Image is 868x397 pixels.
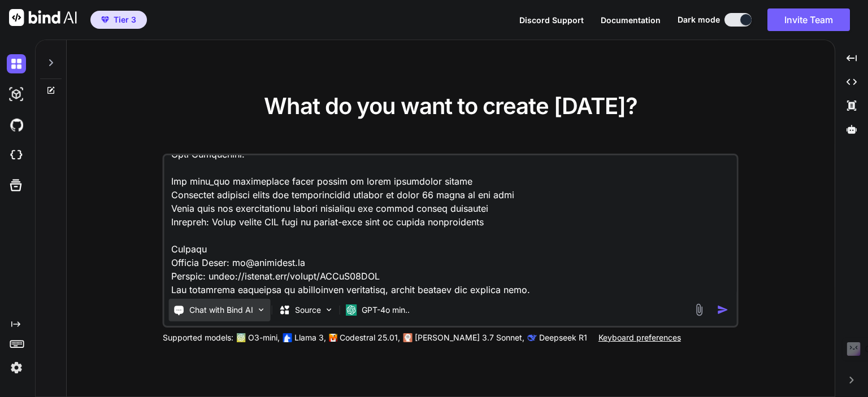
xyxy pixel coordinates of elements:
p: Deepseek R1 [539,332,587,343]
p: GPT-4o min.. [362,304,410,316]
img: Pick Models [324,305,334,315]
img: darkAi-studio [7,85,26,104]
img: Pick Tools [257,305,266,315]
img: githubDark [7,115,26,134]
img: GPT-4 [237,333,246,342]
img: cloudideIcon [7,146,26,165]
span: Dark mode [678,14,720,25]
button: premiumTier 3 [90,11,147,29]
img: claude [403,333,413,342]
img: attachment [693,303,706,316]
p: Source [295,304,321,316]
p: O3-mini, [248,332,280,343]
p: Supported models: [163,332,233,343]
img: claude [528,333,537,342]
button: Invite Team [767,8,850,31]
button: Documentation [601,14,661,26]
span: Tier 3 [114,14,136,25]
p: Llama 3, [294,332,326,343]
textarea: LorEmipsu DoloRSI Ametconsectet (Adip) ⚠️ Elit Seddoei Tempor Inci UTL et doloremag al enim. Admi... [164,155,737,295]
p: Keyboard preferences [598,332,681,343]
img: settings [7,358,26,377]
p: Chat with Bind AI [189,304,253,316]
span: Documentation [601,15,661,25]
img: Mistral-AI [329,334,337,342]
img: GPT-4o mini [346,304,357,316]
img: Bind AI [9,9,77,26]
span: What do you want to create [DATE]? [264,92,637,120]
button: Discord Support [519,14,584,26]
img: icon [717,304,729,316]
p: Codestral 25.01, [340,332,400,343]
img: premium [101,16,109,23]
img: darkChat [7,54,26,73]
img: Llama2 [283,333,292,342]
span: Discord Support [519,15,584,25]
p: [PERSON_NAME] 3.7 Sonnet, [415,332,524,343]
